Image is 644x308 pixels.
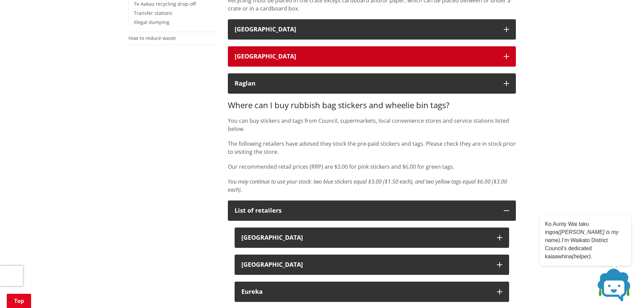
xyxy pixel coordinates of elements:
[134,19,169,25] a: Illegal dumping
[545,229,619,243] em: ([PERSON_NAME] is my name).
[228,46,516,67] button: [GEOGRAPHIC_DATA]
[228,163,516,171] p: Our recommended retail prices (RRP) are $3.00 for pink stickers and $6.00 for green tags.
[241,288,490,295] div: Eureka
[572,254,591,259] em: (helper)
[235,53,497,60] div: [GEOGRAPHIC_DATA]
[134,1,196,7] a: Te Aakau recycling drop-off
[128,35,176,41] a: How to reduce waste
[545,220,626,261] p: Ko Aunty Wai taku ingoa I’m Waikato District Council’s dedicated kaiaawhina .
[228,19,516,40] button: [GEOGRAPHIC_DATA]
[241,234,490,241] div: [GEOGRAPHIC_DATA]
[235,282,509,302] button: Eureka
[134,10,172,16] a: Transfer stations
[228,117,516,133] p: You can buy stickers and tags from Council, supermarkets, local convenience stores and service st...
[228,140,516,156] p: The following retailers have advised they stock the pre-paid stickers and tags. Please check they...
[235,255,509,275] button: [GEOGRAPHIC_DATA]
[235,228,509,248] button: [GEOGRAPHIC_DATA]
[241,261,490,268] div: [GEOGRAPHIC_DATA]
[228,200,516,221] button: List of retailers
[235,80,497,87] div: Raglan
[235,26,497,33] div: [GEOGRAPHIC_DATA]
[228,73,516,94] button: Raglan
[228,100,516,110] h3: Where can I buy rubbish bag stickers and wheelie bin tags?
[228,178,507,193] em: You may continue to use your stock: two blue stickers equal $3.00 ($1.50 each), and two yellow ta...
[7,294,31,308] a: Top
[235,207,497,214] div: List of retailers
